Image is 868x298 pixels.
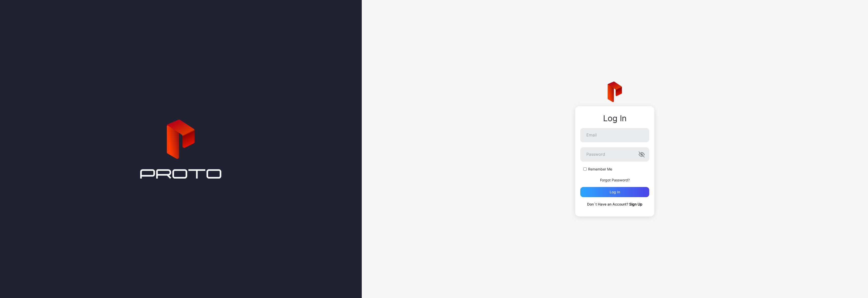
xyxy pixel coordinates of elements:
input: Password [580,147,649,162]
div: Log in [610,190,620,194]
button: Log in [580,187,649,197]
button: Password [639,151,645,158]
label: Remember Me [588,167,612,172]
a: Forgot Password? [600,178,630,182]
div: Log In [580,114,649,123]
a: Sign Up [629,202,642,206]
input: Email [580,128,649,142]
p: Don`t Have an Account? [580,201,649,207]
